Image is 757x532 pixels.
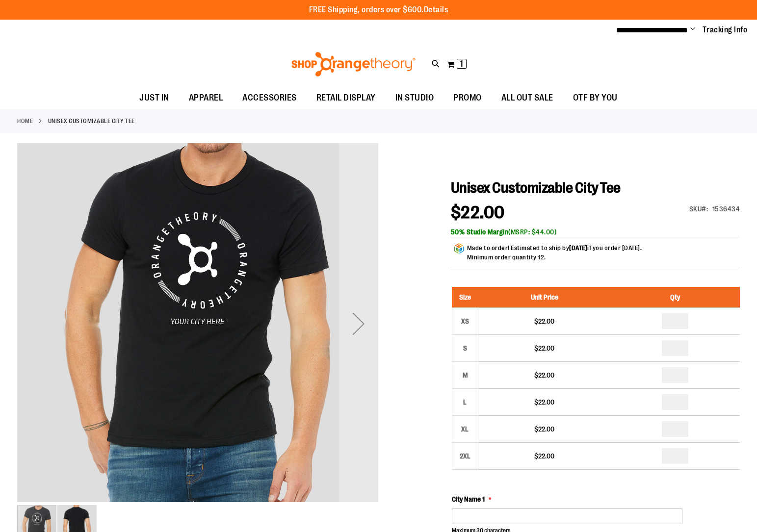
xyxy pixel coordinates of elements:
div: M [458,368,472,382]
div: (MSRP: $44.00) [451,227,740,237]
div: 1536434 [712,204,740,214]
div: $22.00 [483,424,606,434]
p: Minimum order quantity 12. [467,253,642,262]
span: [DATE] [569,244,587,252]
span: OTF BY YOU [573,87,618,109]
button: Account menu [690,25,695,35]
span: JUST IN [139,87,169,109]
div: $22.00 [483,370,606,380]
span: $22.00 [451,203,505,223]
strong: Unisex Customizable City Tee [48,117,135,126]
span: RETAIL DISPLAY [316,87,376,109]
div: $22.00 [483,343,606,353]
a: Details [424,5,448,14]
span: City Name 1 [452,495,485,503]
div: $22.00 [483,316,606,326]
strong: SKU [689,205,708,213]
span: 1 [460,59,463,69]
div: L [458,395,472,409]
div: XL [458,422,472,436]
img: Shop Orangetheory [290,52,417,76]
span: ALL OUT SALE [501,87,553,109]
div: XS [458,314,472,329]
span: ACCESSORIES [242,87,297,109]
div: Product image for Unisex Customizable City Tee [17,143,378,504]
div: $22.00 [483,451,606,461]
div: Made to order! Estimated to ship by if you order [DATE]. [467,243,642,267]
th: Unit Price [478,287,610,308]
span: APPAREL [189,87,223,109]
span: IN STUDIO [395,87,434,109]
span: PROMO [453,87,482,109]
div: 2XL [458,449,472,463]
img: Product image for Unisex Customizable City Tee [17,141,378,502]
div: $22.00 [483,397,606,407]
p: FREE Shipping, orders over $600. [309,4,448,16]
a: Home [17,117,33,126]
th: Size [452,287,478,308]
th: Qty [611,287,740,308]
a: Tracking Info [703,25,748,35]
div: S [458,341,472,355]
b: 50% Studio Margin [451,228,509,236]
span: Unisex Customizable City Tee [451,179,621,196]
div: Next [339,143,378,504]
